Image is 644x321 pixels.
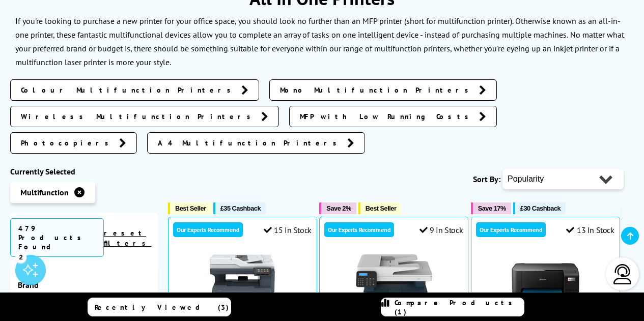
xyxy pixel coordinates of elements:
span: £30 Cashback [520,205,561,212]
span: Multifunction [20,187,69,197]
div: Currently Selected [10,166,158,177]
p: If you're looking to purchase a new printer for your office space, you should look no further tha... [15,16,621,40]
span: 479 Products Found [10,218,104,257]
span: A4 Multifunction Printers [158,138,342,148]
p: No matter what your preferred brand or budget is, there should be something suitable for everyone... [15,30,624,67]
button: Save 2% [319,202,356,214]
span: Best Seller [175,205,206,212]
a: Photocopiers [10,132,137,154]
span: Sort By: [473,174,500,184]
button: Best Seller [358,202,402,214]
div: Our Experts Recommend [173,222,243,237]
a: Wireless Multifunction Printers [10,106,279,127]
a: MFP with Low Running Costs [289,106,497,127]
div: 9 In Stock [419,225,463,235]
button: £35 Cashback [213,202,266,214]
a: Compare Products (1) [381,298,524,316]
div: 2 [15,251,26,262]
span: Save 17% [478,205,506,212]
span: Compare Products (1) [395,298,524,316]
span: Brand [18,280,150,290]
div: 15 In Stock [264,225,312,235]
button: Best Seller [168,202,211,214]
span: Recently Viewed (3) [95,303,229,312]
span: Best Seller [366,205,397,212]
img: user-headset-light.svg [612,264,633,284]
a: A4 Multifunction Printers [147,132,365,154]
span: Colour Multifunction Printers [21,85,236,95]
span: Save 2% [326,205,351,212]
a: Mono Multifunction Printers [269,79,497,101]
a: Recently Viewed (3) [88,298,231,316]
span: Mono Multifunction Printers [280,85,474,95]
div: 13 In Stock [566,225,614,235]
button: £30 Cashback [513,202,566,214]
a: reset filters [104,228,151,248]
span: £35 Cashback [220,205,261,212]
span: MFP with Low Running Costs [300,111,474,122]
a: Colour Multifunction Printers [10,79,259,101]
span: Wireless Multifunction Printers [21,111,256,122]
span: Photocopiers [21,138,114,148]
div: Our Experts Recommend [324,222,394,237]
div: Our Experts Recommend [476,222,546,237]
button: Save 17% [471,202,511,214]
